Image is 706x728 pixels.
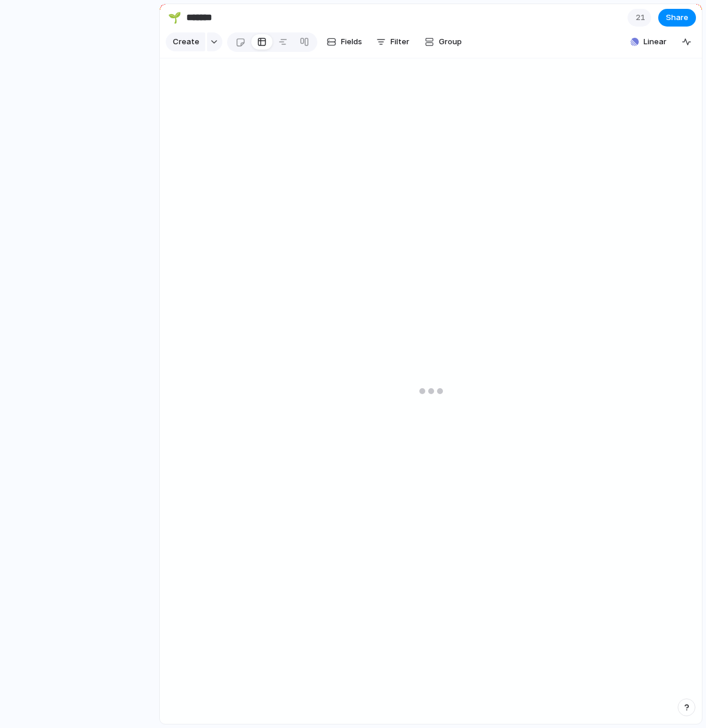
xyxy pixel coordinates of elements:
span: Fields [341,36,362,48]
button: Filter [372,32,414,51]
span: Filter [390,36,409,48]
span: Share [666,12,688,24]
button: Linear [626,33,671,51]
button: Fields [322,32,367,51]
button: Group [419,32,468,51]
button: Create [166,32,205,51]
button: 🌱 [165,8,184,27]
span: 21 [636,12,649,24]
span: Group [439,36,462,48]
span: Linear [643,36,666,48]
div: 🌱 [168,9,181,25]
span: Create [173,36,199,48]
button: Share [658,9,696,27]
